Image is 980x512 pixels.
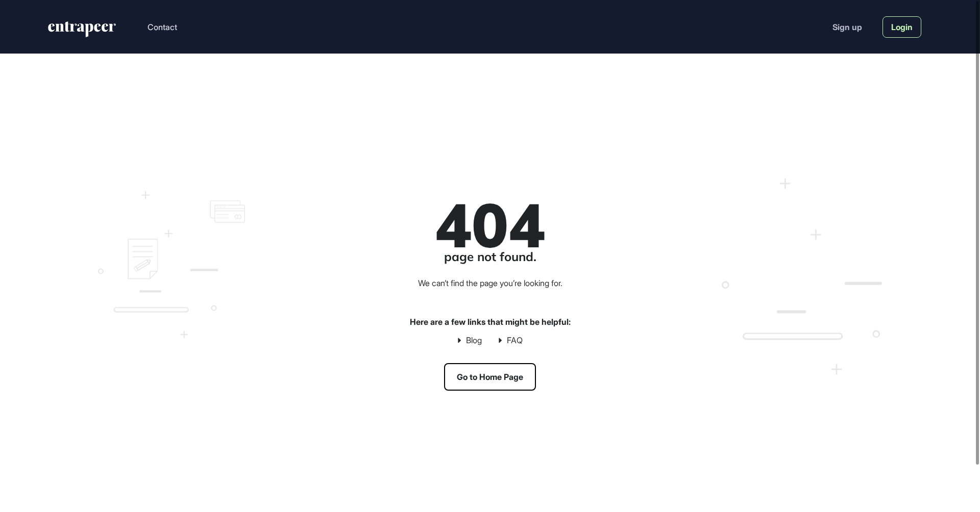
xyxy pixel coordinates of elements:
[883,16,921,38] a: Login
[466,336,482,345] a: Blog
[832,21,862,33] a: Sign up
[418,279,562,287] div: We can’t find the page you’re looking for.
[148,20,177,34] button: Contact
[435,198,545,250] div: 404
[507,336,523,345] a: FAQ
[444,363,536,391] a: Go to Home Page
[410,318,571,326] div: Here are a few links that might be helpful:
[47,21,117,41] a: entrapeer-logo
[444,250,536,263] div: page not found.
